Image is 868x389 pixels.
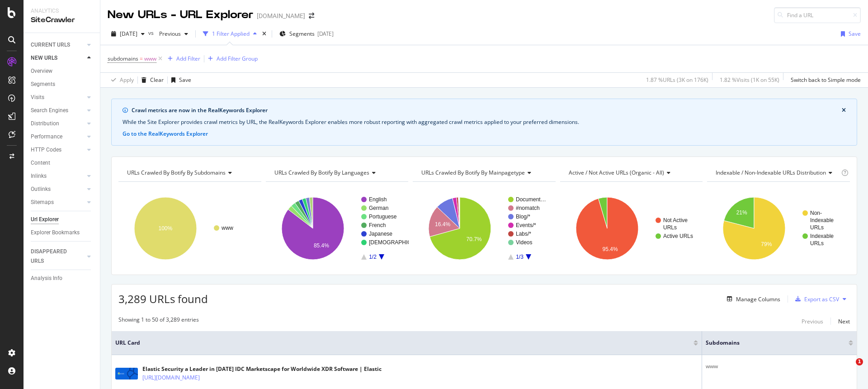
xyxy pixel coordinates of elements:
[127,169,226,176] span: URLs Crawled By Botify By subdomains
[838,318,850,325] div: Next
[369,239,429,246] text: [DEMOGRAPHIC_DATA]
[369,205,388,211] text: German
[707,189,850,268] div: A chart.
[31,15,93,25] div: SiteCrawler
[569,169,664,176] span: Active / Not Active URLs (organic - all)
[736,295,780,303] div: Manage Columns
[108,7,253,23] div: New URLs - URL Explorer
[309,13,314,19] div: arrow-right-arrow-left
[176,55,200,62] div: Add Filter
[217,55,258,62] div: Add Filter Group
[31,132,62,142] div: Performance
[31,185,51,194] div: Outlinks
[516,196,546,203] text: Document…
[123,130,208,138] button: Go to the RealKeywords Explorer
[810,233,834,239] text: Indexable
[31,215,59,224] div: Url Explorer
[802,316,823,327] button: Previous
[115,339,691,347] span: URL Card
[31,80,94,89] a: Segments
[31,7,93,15] div: Analytics
[118,189,261,268] svg: A chart.
[31,215,94,224] a: Url Explorer
[716,169,826,176] span: Indexable / Non-Indexable URLs distribution
[435,221,450,228] text: 16.4%
[837,358,859,380] iframe: Intercom live chat
[467,236,482,242] text: 70.7%
[120,76,134,84] div: Apply
[761,241,772,247] text: 79%
[706,362,853,370] div: www
[787,73,861,87] button: Switch back to Simple mode
[31,119,59,128] div: Distribution
[257,11,305,20] div: [DOMAIN_NAME]
[646,76,708,84] div: 1.87 % URLs ( 3K on 176K )
[179,76,191,84] div: Save
[31,80,55,89] div: Segments
[260,29,268,38] div: times
[369,196,387,203] text: English
[274,169,369,176] span: URLs Crawled By Botify By languages
[111,99,857,146] div: info banner
[108,73,134,87] button: Apply
[108,27,148,41] button: [DATE]
[31,53,57,63] div: NEW URLS
[31,274,62,283] div: Analysis Info
[369,222,386,228] text: French
[369,231,392,237] text: Japanese
[159,225,173,232] text: 100%
[567,166,695,180] h4: Active / Not Active URLs
[31,132,85,142] a: Performance
[31,145,85,155] a: HTTP Codes
[31,106,68,115] div: Search Engines
[156,30,181,38] span: Previous
[31,274,94,283] a: Analysis Info
[714,166,840,180] h4: Indexable / Non-Indexable URLs Distribution
[120,30,137,38] span: 2025 Oct. 8th
[148,29,156,37] span: vs
[221,225,233,231] text: www
[516,231,531,237] text: Labs/*
[810,224,824,231] text: URLs
[369,213,397,220] text: Portuguese
[168,73,191,87] button: Save
[313,242,329,249] text: 85.4%
[706,339,835,347] span: subdomains
[516,222,536,228] text: Events/*
[421,169,525,176] span: URLs Crawled By Botify By mainpagetype
[774,7,861,23] input: Find a URL
[31,53,85,63] a: NEW URLS
[118,316,199,327] div: Showing 1 to 50 of 3,289 entries
[516,254,524,260] text: 1/3
[802,318,823,325] div: Previous
[31,247,85,266] a: DISAPPEARED URLS
[31,40,70,50] div: CURRENT URLS
[31,145,61,155] div: HTTP Codes
[516,213,530,220] text: Blog/*
[204,53,258,64] button: Add Filter Group
[31,171,85,181] a: Inlinks
[150,76,164,84] div: Clear
[31,198,54,207] div: Sitemaps
[199,27,260,41] button: 1 Filter Applied
[142,365,382,373] div: Elastic Security a Leader in [DATE] IDC Marketscape for Worldwide XDR Software | Elastic
[317,30,334,38] div: [DATE]
[31,158,50,168] div: Content
[125,166,253,180] h4: URLs Crawled By Botify By subdomains
[516,239,532,246] text: Videos
[849,30,861,38] div: Save
[560,189,703,268] div: A chart.
[369,254,377,260] text: 1/2
[31,93,44,102] div: Visits
[138,73,164,87] button: Clear
[31,40,85,50] a: CURRENT URLS
[413,189,556,268] svg: A chart.
[108,55,138,62] span: subdomains
[266,189,409,268] div: A chart.
[31,171,47,181] div: Inlinks
[663,224,677,231] text: URLs
[31,228,80,237] div: Explorer Bookmarks
[663,233,693,239] text: Active URLs
[31,198,85,207] a: Sitemaps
